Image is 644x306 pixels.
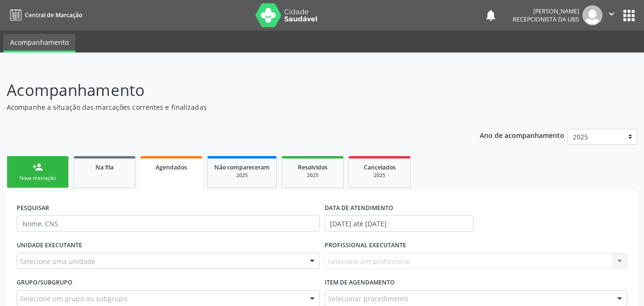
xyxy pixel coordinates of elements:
[17,238,82,253] label: UNIDADE EXECUTANTE
[214,163,270,171] span: Não compareceram
[289,172,337,179] div: 2025
[214,172,270,179] div: 2025
[20,294,127,304] span: Selecione um grupo ou subgrupo
[298,163,327,171] span: Resolvidos
[95,163,114,171] span: Na fila
[3,34,75,53] a: Acompanhamento
[606,9,617,19] i: 
[17,275,73,290] label: Grupo/Subgrupo
[17,200,49,215] label: PESQUISAR
[484,9,497,22] button: notifications
[621,7,637,24] button: apps
[602,5,621,25] button: 
[156,163,187,171] span: Agendados
[32,162,43,172] div: person_add
[7,78,448,102] p: Acompanhamento
[325,215,474,232] input: Selecione um intervalo
[513,7,579,15] div: [PERSON_NAME]
[328,294,408,304] span: Selecionar procedimento
[325,275,395,290] label: Item de agendamento
[14,175,62,182] div: Nova marcação
[20,256,95,266] span: Selecione uma unidade
[17,215,320,232] input: Nome, CNS
[7,7,82,23] a: Central de Marcação
[25,11,82,19] span: Central de Marcação
[480,129,564,141] p: Ano de acompanhamento
[513,15,579,23] span: Recepcionista da UBS
[582,5,602,25] img: img
[364,163,396,171] span: Cancelados
[325,200,393,215] label: DATA DE ATENDIMENTO
[356,172,403,179] div: 2025
[7,102,448,112] p: Acompanhe a situação das marcações correntes e finalizadas
[325,238,406,253] label: PROFISSIONAL EXECUTANTE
